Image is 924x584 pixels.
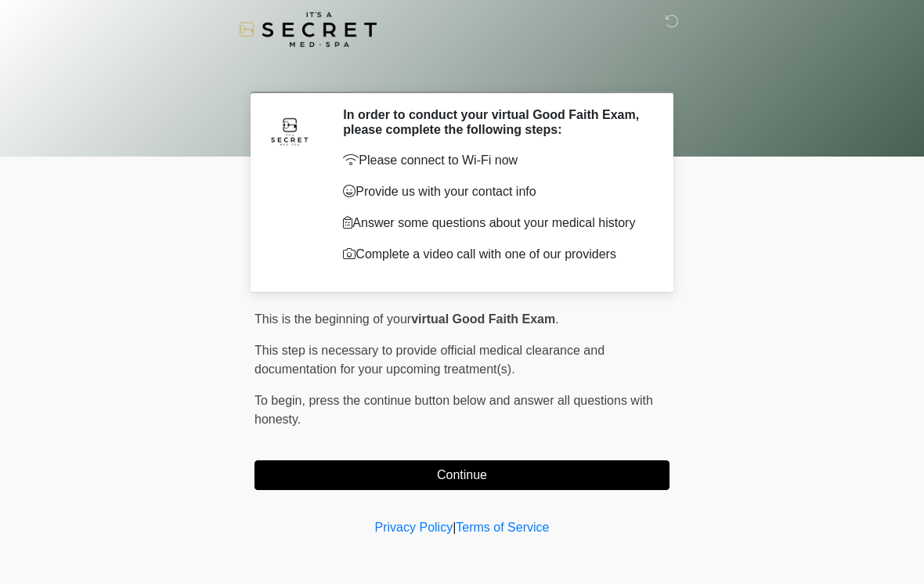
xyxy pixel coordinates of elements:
[343,245,646,264] p: Complete a video call with one of our providers
[343,107,646,137] h2: In order to conduct your virtual Good Faith Exam, please complete the following steps:
[266,107,313,154] img: Agent Avatar
[343,182,646,201] p: Provide us with your contact info
[375,521,453,534] a: Privacy Policy
[411,312,555,326] strong: virtual Good Faith Exam
[343,214,646,233] p: Answer some questions about your medical history
[555,312,558,326] span: .
[343,151,646,170] p: Please connect to Wi-Fi now
[453,521,456,534] a: |
[239,12,377,47] img: It's A Secret Med Spa Logo
[254,460,670,490] button: Continue
[456,521,549,534] a: Terms of Service
[254,344,605,376] span: This step is necessary to provide official medical clearance and documentation for your upcoming ...
[243,56,681,85] h1: ‎ ‎
[254,394,653,426] span: press the continue button below and answer all questions with honesty.
[254,312,411,326] span: This is the beginning of your
[254,394,309,407] span: To begin,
